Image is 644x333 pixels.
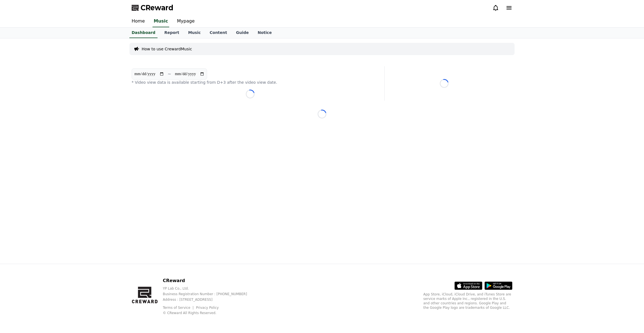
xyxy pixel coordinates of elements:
[132,80,369,85] p: * Video view data is available starting from D+3 after the video view date.
[163,292,256,296] p: Business Registration Number : [PHONE_NUMBER]
[253,28,276,38] a: Notice
[232,28,253,38] a: Guide
[153,16,169,27] a: Music
[142,46,192,52] a: How to use CrewardMusic
[141,3,173,12] span: CReward
[173,16,199,27] a: Mypage
[132,3,173,12] a: CReward
[163,286,256,291] p: YP Lab Co., Ltd.
[129,28,158,38] a: Dashboard
[163,297,256,302] p: Address : [STREET_ADDRESS]
[196,306,219,310] a: Privacy Policy
[184,28,205,38] a: Music
[163,311,256,315] p: © CReward All Rights Reserved.
[205,28,232,38] a: Content
[163,306,195,310] a: Terms of Service
[423,292,512,310] p: App Store, iCloud, iCloud Drive, and iTunes Store are service marks of Apple Inc., registered in ...
[160,28,184,38] a: Report
[127,16,149,27] a: Home
[168,71,171,77] p: ~
[163,277,256,284] p: CReward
